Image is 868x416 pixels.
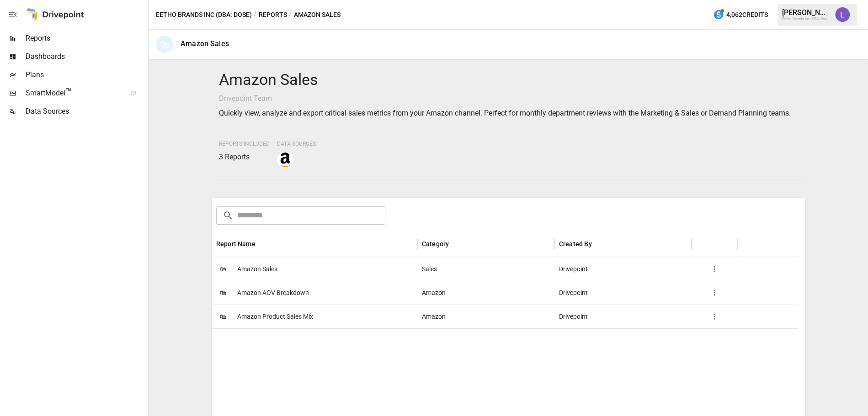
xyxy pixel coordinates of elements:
[216,240,256,247] div: Report Name
[26,69,146,80] span: Plans
[554,281,692,305] div: Drivepoint
[156,9,252,21] button: Eetho Brands Inc (DBA: Dose)
[26,88,121,99] span: SmartModel
[259,9,287,21] button: Reports
[554,305,692,328] div: Drivepoint
[156,36,173,53] div: 🛍
[830,2,855,27] button: Lindsay North
[450,237,463,250] button: Sort
[216,262,230,276] span: 🛍
[219,70,798,90] h4: Amazon Sales
[559,240,592,247] div: Created By
[219,93,798,104] p: Drivepoint Team
[219,152,270,163] p: 3 Reports
[216,310,230,323] span: 🛍
[726,9,768,21] span: 4,062 Credits
[219,108,798,119] p: Quickly view, analyze and export critical sales metrics from your Amazon channel. Perfect for mon...
[289,9,292,21] div: /
[593,237,606,250] button: Sort
[554,257,692,281] div: Drivepoint
[219,141,270,147] span: Reports Included
[65,86,72,98] span: ™
[709,6,772,23] button: 4,062Credits
[417,257,554,281] div: Sales
[216,286,230,300] span: 🛍
[277,141,316,147] span: Data Sources
[26,106,146,117] span: Data Sources
[256,237,269,250] button: Sort
[26,51,146,62] span: Dashboards
[181,39,229,48] div: Amazon Sales
[278,153,293,167] img: amazon
[417,281,554,305] div: Amazon
[237,305,313,328] span: Amazon Product Sales Mix
[422,240,449,247] div: Category
[835,7,850,22] img: Lindsay North
[237,258,277,281] span: Amazon Sales
[237,281,309,305] span: Amazon AOV Breakdown
[254,9,257,21] div: /
[417,305,554,328] div: Amazon
[782,17,830,21] div: Eetho Brands Inc (DBA: Dose)
[782,8,830,17] div: [PERSON_NAME]
[26,33,146,44] span: Reports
